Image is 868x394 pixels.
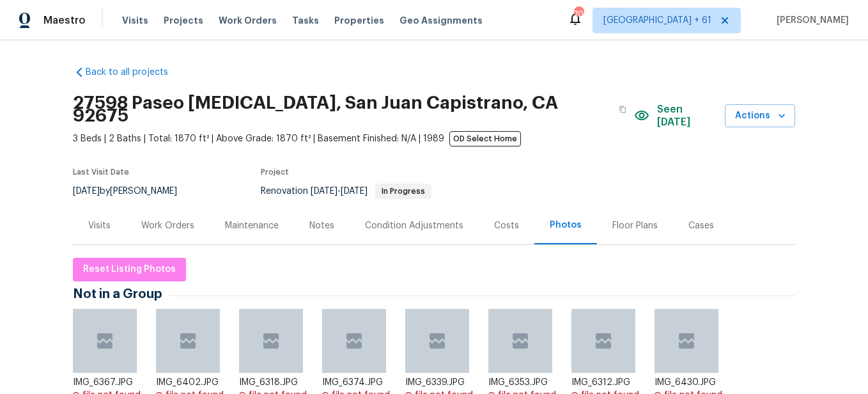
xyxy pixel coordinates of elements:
[725,104,795,128] button: Actions
[771,14,849,27] span: [PERSON_NAME]
[365,219,463,232] div: Condition Adjustments
[494,219,519,232] div: Costs
[571,376,645,389] div: IMG_6312.JPG
[43,14,86,27] span: Maestro
[399,14,483,27] span: Geo Assignments
[655,376,728,389] div: IMG_6430.JPG
[141,219,194,232] div: Work Orders
[334,14,384,27] span: Properties
[261,168,289,176] span: Project
[311,187,368,196] span: -
[488,376,562,389] div: IMG_6353.JPG
[73,168,129,176] span: Last Visit Date
[341,187,368,196] span: [DATE]
[550,219,582,232] div: Photos
[219,14,277,27] span: Work Orders
[292,16,319,25] span: Tasks
[73,97,611,122] h2: 27598 Paseo [MEDICAL_DATA], San Juan Capistrano, CA 92675
[688,219,714,232] div: Cases
[603,14,711,27] span: [GEOGRAPHIC_DATA] + 61
[73,132,634,145] span: 3 Beds | 2 Baths | Total: 1870 ft² | Above Grade: 1870 ft² | Basement Finished: N/A | 1989
[376,187,430,195] span: In Progress
[735,108,785,124] span: Actions
[261,187,431,196] span: Renovation
[322,376,396,389] div: IMG_6374.JPG
[73,288,169,301] span: Not in a Group
[156,376,229,389] div: IMG_6402.JPG
[225,219,279,232] div: Maintenance
[73,187,100,196] span: [DATE]
[88,219,111,232] div: Visits
[405,376,479,389] div: IMG_6339.JPG
[164,14,203,27] span: Projects
[311,187,337,196] span: [DATE]
[449,131,521,146] span: OD Select Home
[73,66,196,79] a: Back to all projects
[574,8,583,20] div: 702
[83,262,176,278] span: Reset Listing Photos
[309,219,334,232] div: Notes
[73,184,192,199] div: by [PERSON_NAME]
[657,103,717,129] span: Seen [DATE]
[73,376,146,389] div: IMG_6367.JPG
[73,258,186,281] button: Reset Listing Photos
[611,98,634,121] button: Copy Address
[612,219,658,232] div: Floor Plans
[122,14,148,27] span: Visits
[239,376,313,389] div: IMG_6318.JPG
